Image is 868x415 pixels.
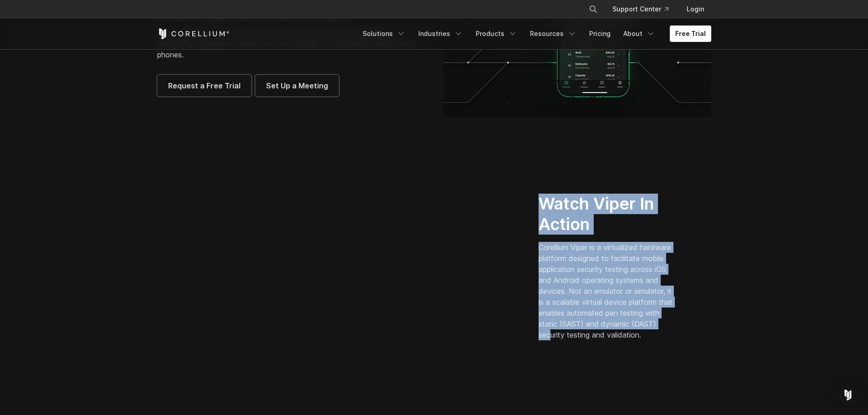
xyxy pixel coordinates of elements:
a: About [618,26,661,42]
div: Navigation Menu [357,26,711,42]
a: Login [679,1,711,17]
span: Request a Free Trial [168,80,241,91]
button: Search [585,1,601,17]
a: Set Up a Meeting [255,75,339,97]
h2: Watch Viper In Action [539,194,677,235]
a: Products [470,26,523,42]
a: Free Trial [670,26,711,42]
div: Navigation Menu [578,1,711,17]
span: Set Up a Meeting [266,80,328,91]
a: Industries [413,26,468,42]
a: Request a Free Trial [157,75,252,97]
a: Support Center [605,1,676,17]
a: Corellium Home [157,28,230,39]
div: Open Intercom Messenger [837,384,859,406]
a: Pricing [584,26,616,42]
a: Solutions [357,26,411,42]
p: Corellium Viper is a virtualized hardware platform designed to facilitate mobile application secu... [539,242,677,340]
a: Resources [524,26,582,42]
